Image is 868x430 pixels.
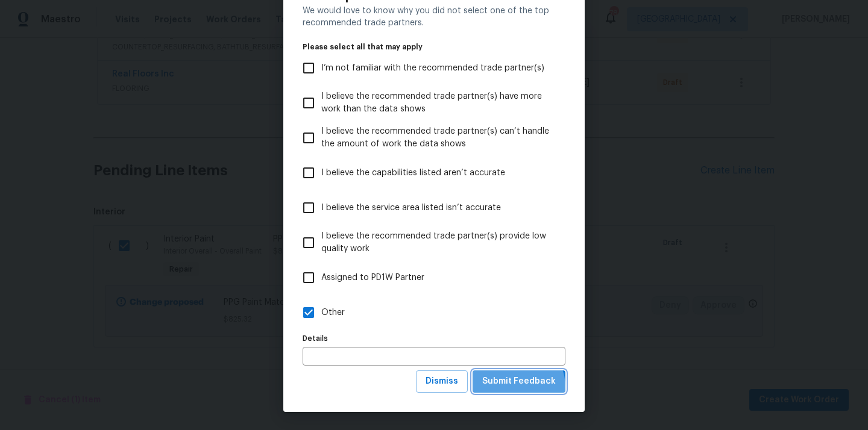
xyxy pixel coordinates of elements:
span: Dismiss [426,374,458,389]
span: I’m not familiar with the recommended trade partner(s) [321,62,544,75]
span: Other [321,307,345,319]
button: Submit Feedback [473,370,565,393]
span: I believe the capabilities listed aren’t accurate [321,167,505,179]
span: I believe the recommended trade partner(s) have more work than the data shows [321,90,556,116]
span: I believe the recommended trade partner(s) provide low quality work [321,230,556,255]
legend: Please select all that may apply [303,43,565,51]
div: We would love to know why you did not select one of the top recommended trade partners. [303,5,565,29]
span: Assigned to PD1W Partner [321,272,424,284]
label: Details [303,335,565,342]
span: I believe the service area listed isn’t accurate [321,202,501,214]
span: Submit Feedback [482,374,556,389]
span: I believe the recommended trade partner(s) can’t handle the amount of work the data shows [321,125,556,151]
button: Dismiss [416,370,468,393]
